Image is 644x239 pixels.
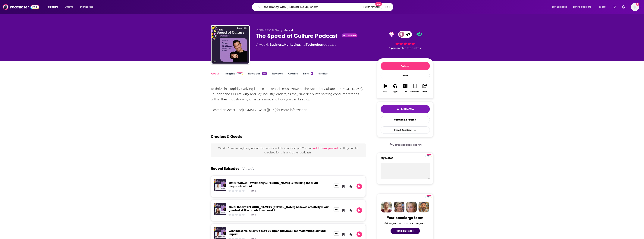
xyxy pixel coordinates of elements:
[237,72,243,75] img: Podchaser Pro
[313,147,339,150] button: add them yourself
[242,108,276,112] a: [DOMAIN_NAME][URL]
[283,43,284,46] span: ,
[214,227,226,239] img: Winning serve: Grey Goose's US Open playbook for maximizing cultural impact
[269,43,283,46] a: Business
[393,90,398,93] div: Apps
[387,215,423,220] div: Your concierge team
[410,90,419,93] div: Bookmark
[311,72,313,75] div: 4
[242,167,256,171] a: View All
[214,203,226,215] img: Color theory: Crayola’s Victoria Lozano believes creativity is our greatest skill in an AI-driven...
[381,116,430,123] a: Contact This Podcast
[214,179,226,191] img: Ctrl Creative: How Smartly’s Laura Desmond is rewriting the CMO playbook with AI
[225,72,243,80] a: InsightsPodchaser Pro
[377,29,433,52] div: verified Badge47 1 personrated this podcast
[348,184,353,189] button: Leave a Rating
[334,184,339,188] button: Show More Button
[426,154,432,157] img: Podchaser Pro
[211,72,219,80] a: About
[406,202,417,212] img: Jules Profile
[347,35,356,36] span: Claimed
[228,189,245,192] div: Community Rating: 0 out of 5
[426,154,432,157] a: Pro website
[272,72,283,80] a: Reviews
[303,72,313,80] a: Lists4
[381,202,392,212] img: Sydney Profile
[341,184,346,189] button: Bookmark Episode
[611,4,617,10] a: Show notifications dropdown
[394,202,404,212] img: Barbara Profile
[357,184,362,189] button: Play
[348,231,353,237] button: Leave a Rating
[620,4,626,10] a: Show notifications dropdown
[229,181,318,188] a: Ctrl Creative: How Smartly’s Laura Desmond is rewriting the CMO playbook with AI
[404,90,407,93] div: List
[573,4,591,10] span: For Podcasters
[392,143,422,146] span: Get this podcast via API
[422,90,427,93] div: Share
[597,4,610,10] button: open menu
[211,86,366,113] div: To thrive in a rapidly evolving landscape, brands must move at The Speed of Culture. [PERSON_NAME...
[383,90,387,93] div: Play
[256,42,336,47] div: A weekly podcast
[357,231,362,237] button: Play
[381,156,430,163] label: My Notes
[256,29,283,32] span: ADWEEK & Suzy
[426,195,432,198] img: Podchaser Pro
[410,81,420,95] button: Bookmark
[251,213,257,216] div: [DATE]
[390,81,400,95] button: Apps
[288,72,298,80] a: Credits
[248,72,266,80] a: Episodes213
[65,4,73,10] span: Charts
[396,108,399,111] img: tell me why sparkle
[341,207,346,213] button: Bookmark Episode
[571,4,597,10] button: open menu
[229,205,329,212] a: Color theory: Crayola’s Victoria Lozano believes creativity is our greatest skill in an AI-driven...
[218,146,358,154] span: We don't know anything about the creators of this podcast yet . You can so they can be credited f...
[365,6,381,8] span: Open Advanced
[80,4,93,10] span: Monitoring
[384,222,426,225] div: Ask a question or make a request.
[631,3,639,11] span: Logged in as rpearson
[300,43,306,46] span: and
[251,190,257,192] div: [DATE]
[284,43,300,46] a: Marketing
[348,207,353,213] button: Leave a Rating
[398,31,412,38] a: 47
[391,228,420,234] button: Send a message
[549,4,572,10] button: open menu
[552,4,567,10] span: For Business
[3,3,39,11] img: Podchaser - Follow, Share and Rate Podcasts
[599,4,606,10] span: More
[381,126,430,134] button: Export One-Sheet
[400,81,410,95] button: List
[381,81,390,95] button: Play
[256,3,397,11] div: Search podcasts, credits, & more...
[334,231,339,236] button: Show More Button
[229,229,326,236] a: Winning serve: Grey Goose's US Open playbook for maximizing cultural impact
[401,108,414,111] span: Tell Me Why
[262,4,363,10] input: Search podcasts, credits, & more...
[381,72,430,79] div: Rate
[62,4,75,10] a: Charts
[381,62,430,70] button: Follow
[211,166,239,171] a: Recent Episodes
[212,26,249,64] img: The Speed of Culture Podcast
[426,195,432,198] a: Pro website
[306,43,324,46] a: Technology
[636,3,639,6] svg: Add a profile image
[284,29,293,32] span: •
[341,231,346,237] button: Bookmark Episode
[334,207,339,212] button: Show More Button
[631,3,639,11] button: Show profile menu
[47,4,58,10] span: Podcasts
[357,207,362,213] button: Play
[375,2,382,6] span: New
[402,31,412,38] span: 47
[285,29,293,32] a: Acast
